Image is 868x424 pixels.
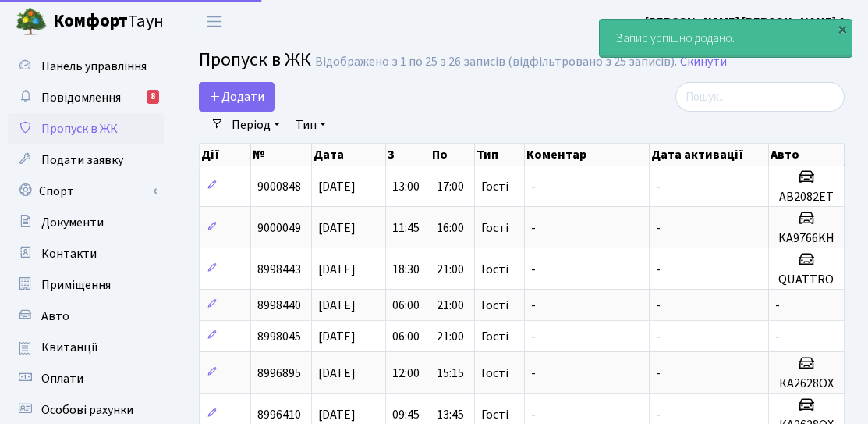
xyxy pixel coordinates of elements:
[318,178,356,195] span: [DATE]
[437,297,464,314] span: 21:00
[8,51,164,82] a: Панель управління
[531,178,536,195] span: -
[8,238,164,269] a: Контакти
[645,12,849,31] a: [PERSON_NAME] [PERSON_NAME] А.
[531,328,536,345] span: -
[680,55,727,69] a: Скинути
[318,328,356,345] span: [DATE]
[318,219,356,237] span: [DATE]
[481,367,508,379] span: Гості
[41,276,111,294] span: Приміщення
[650,144,769,166] th: Дата активації
[8,332,164,363] a: Квитанції
[257,406,301,423] span: 8996410
[437,365,464,382] span: 15:15
[8,363,164,394] a: Оплати
[775,376,838,391] h5: КА2628ОХ
[481,222,508,234] span: Гості
[41,58,147,75] span: Панель управління
[251,144,312,166] th: №
[775,231,838,246] h5: KA9766KH
[531,219,536,237] span: -
[775,328,780,345] span: -
[225,112,286,138] a: Період
[16,6,47,37] img: logo.png
[8,144,164,176] a: Подати заявку
[481,299,508,312] span: Гості
[53,9,164,35] span: Таун
[392,406,420,423] span: 09:45
[289,112,332,138] a: Тип
[8,207,164,238] a: Документи
[392,365,420,382] span: 12:00
[41,151,123,169] span: Подати заявку
[437,178,464,195] span: 17:00
[199,82,275,112] a: Додати
[195,9,234,34] button: Переключити навігацію
[656,178,661,195] span: -
[209,88,264,105] span: Додати
[8,82,164,113] a: Повідомлення8
[318,297,356,314] span: [DATE]
[531,406,536,423] span: -
[675,82,845,112] input: Пошук...
[41,120,118,137] span: Пропуск в ЖК
[481,180,508,193] span: Гості
[8,301,164,332] a: Авто
[41,245,97,262] span: Контакти
[531,297,536,314] span: -
[656,365,661,382] span: -
[481,330,508,343] span: Гості
[430,144,475,166] th: По
[257,328,301,345] span: 8998045
[8,176,164,207] a: Спорт
[199,46,311,73] span: Пропуск в ЖК
[656,261,661,278] span: -
[769,144,845,166] th: Авто
[41,370,83,387] span: Оплати
[481,263,508,276] span: Гості
[386,144,430,166] th: З
[312,144,387,166] th: Дата
[437,406,464,423] span: 13:45
[775,273,838,287] h5: QUATTRO
[392,219,420,237] span: 11:45
[53,9,128,34] b: Комфорт
[8,113,164,144] a: Пропуск в ЖК
[41,308,69,325] span: Авто
[318,365,356,382] span: [DATE]
[656,328,661,345] span: -
[257,365,301,382] span: 8996895
[41,401,133,419] span: Особові рахунки
[318,261,356,278] span: [DATE]
[437,328,464,345] span: 21:00
[656,219,661,237] span: -
[475,144,525,166] th: Тип
[257,178,301,195] span: 9000848
[257,219,301,237] span: 9000049
[775,297,780,314] span: -
[392,261,420,278] span: 18:30
[257,297,301,314] span: 8998440
[645,13,849,30] b: [PERSON_NAME] [PERSON_NAME] А.
[318,406,356,423] span: [DATE]
[41,89,121,106] span: Повідомлення
[531,261,536,278] span: -
[8,269,164,301] a: Приміщення
[315,55,677,69] div: Відображено з 1 по 25 з 26 записів (відфільтровано з 25 записів).
[834,21,850,37] div: ×
[147,90,159,104] div: 8
[437,261,464,278] span: 21:00
[392,178,420,195] span: 13:00
[257,261,301,278] span: 8998443
[600,20,852,57] div: Запис успішно додано.
[775,190,838,205] h5: AB2082ET
[656,406,661,423] span: -
[525,144,650,166] th: Коментар
[41,214,104,231] span: Документи
[200,144,251,166] th: Дії
[481,408,508,421] span: Гості
[392,328,420,345] span: 06:00
[437,219,464,237] span: 16:00
[531,365,536,382] span: -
